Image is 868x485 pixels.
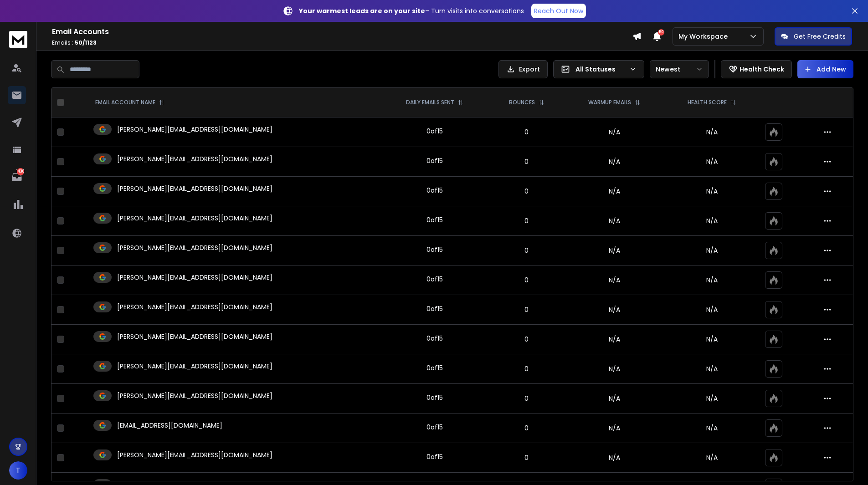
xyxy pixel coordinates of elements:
[534,6,583,15] p: Reach Out Now
[494,128,559,137] p: 0
[670,335,754,344] p: N/A
[299,6,524,15] p: – Turn visits into conversations
[494,305,559,314] p: 0
[670,424,754,433] p: N/A
[8,168,26,186] a: 1430
[564,236,664,265] td: N/A
[775,27,852,46] button: Get Free Credits
[494,453,559,462] p: 0
[564,147,664,177] td: N/A
[564,265,664,295] td: N/A
[9,461,27,480] button: T
[588,99,631,106] p: WARMUP EMAILS
[670,276,754,285] p: N/A
[117,273,272,282] p: [PERSON_NAME][EMAIL_ADDRESS][DOMAIN_NAME]
[670,453,754,462] p: N/A
[494,276,559,285] p: 0
[426,245,443,254] div: 0 of 15
[117,332,272,341] p: [PERSON_NAME][EMAIL_ADDRESS][DOMAIN_NAME]
[117,450,272,459] p: [PERSON_NAME][EMAIL_ADDRESS][DOMAIN_NAME]
[670,187,754,196] p: N/A
[426,304,443,313] div: 0 of 15
[564,384,664,414] td: N/A
[658,29,664,36] span: 50
[426,393,443,402] div: 0 of 15
[564,354,664,384] td: N/A
[426,423,443,432] div: 0 of 15
[426,363,443,373] div: 0 of 15
[740,65,784,74] p: Health Check
[670,157,754,166] p: N/A
[117,154,272,163] p: [PERSON_NAME][EMAIL_ADDRESS][DOMAIN_NAME]
[299,6,425,15] strong: Your warmest leads are on your site
[650,60,709,78] button: Newest
[575,65,626,74] p: All Statuses
[797,60,853,78] button: Add New
[509,99,535,106] p: BOUNCES
[117,302,272,311] p: [PERSON_NAME][EMAIL_ADDRESS][DOMAIN_NAME]
[75,39,97,46] span: 50 / 1123
[564,295,664,325] td: N/A
[426,452,443,461] div: 0 of 15
[52,39,632,46] p: Emails :
[117,243,272,252] p: [PERSON_NAME][EMAIL_ADDRESS][DOMAIN_NAME]
[670,216,754,225] p: N/A
[498,60,548,78] button: Export
[721,60,792,78] button: Health Check
[494,394,559,403] p: 0
[426,275,443,284] div: 0 of 15
[531,4,586,18] a: Reach Out Now
[494,187,559,196] p: 0
[670,364,754,373] p: N/A
[494,246,559,255] p: 0
[564,443,664,473] td: N/A
[426,186,443,195] div: 0 of 15
[494,216,559,225] p: 0
[494,335,559,344] p: 0
[670,128,754,137] p: N/A
[494,364,559,373] p: 0
[117,421,222,430] p: [EMAIL_ADDRESS][DOMAIN_NAME]
[564,117,664,147] td: N/A
[426,334,443,343] div: 0 of 15
[117,184,272,193] p: [PERSON_NAME][EMAIL_ADDRESS][DOMAIN_NAME]
[678,32,731,41] p: My Workspace
[670,394,754,403] p: N/A
[564,414,664,443] td: N/A
[688,99,727,106] p: HEALTH SCORE
[426,127,443,136] div: 0 of 15
[564,325,664,354] td: N/A
[794,32,846,41] p: Get Free Credits
[52,26,632,37] h1: Email Accounts
[670,246,754,255] p: N/A
[426,215,443,225] div: 0 of 15
[564,206,664,236] td: N/A
[117,391,272,400] p: [PERSON_NAME][EMAIL_ADDRESS][DOMAIN_NAME]
[9,31,27,48] img: logo
[117,214,272,223] p: [PERSON_NAME][EMAIL_ADDRESS][DOMAIN_NAME]
[494,157,559,166] p: 0
[670,305,754,314] p: N/A
[117,362,272,371] p: [PERSON_NAME][EMAIL_ADDRESS][DOMAIN_NAME]
[564,177,664,206] td: N/A
[426,156,443,165] div: 0 of 15
[17,168,24,175] p: 1430
[117,125,272,134] p: [PERSON_NAME][EMAIL_ADDRESS][DOMAIN_NAME]
[95,99,164,106] div: EMAIL ACCOUNT NAME
[406,99,454,106] p: DAILY EMAILS SENT
[494,424,559,433] p: 0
